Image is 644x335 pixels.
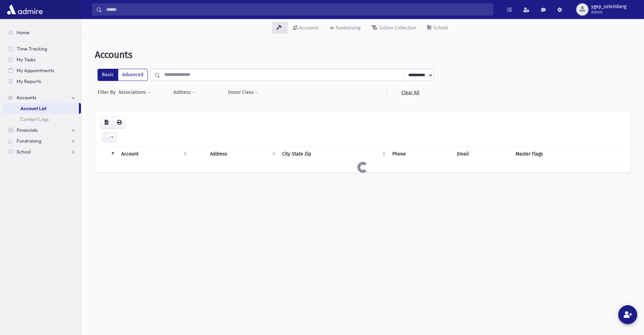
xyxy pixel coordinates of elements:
[98,89,118,96] span: Filter By
[17,46,47,52] span: Time Tracking
[432,25,448,31] div: School
[117,146,189,162] th: Account: activate to sort column ascending
[3,103,79,114] a: Account List
[334,25,360,31] div: Fundraising
[189,146,206,162] th: : activate to sort column ascending
[100,146,117,162] th: : activate to sort column descending
[3,43,81,54] a: Time Tracking
[3,125,81,135] a: Financials
[17,57,36,63] span: My Tasks
[173,86,196,99] button: Address
[17,138,41,144] span: Fundraising
[377,25,416,31] div: Tuition Collection
[591,9,626,15] span: Admin
[3,114,81,125] a: Contact Logs
[17,127,38,133] span: Financials
[17,95,36,101] span: Accounts
[98,69,118,81] label: Basic
[17,78,41,84] span: My Reports
[228,86,259,99] button: Donor Class
[298,25,319,31] div: Accounts
[3,65,81,76] a: My Appointments
[112,117,126,129] button: Print
[100,117,113,129] button: CSV
[324,19,366,38] a: Fundraising
[20,116,49,122] span: Contact Logs
[98,69,148,81] div: FilterModes
[591,4,626,9] span: ygep_ssteinberg
[278,146,388,162] th: City State Zip : activate to sort column ascending
[102,3,493,16] input: Search
[206,146,278,162] th: Address : activate to sort column ascending
[3,54,81,65] a: My Tasks
[387,86,434,99] a: Clear All
[453,146,512,162] th: Email : activate to sort column ascending
[512,146,625,162] th: Master Flags : activate to sort column ascending
[3,135,81,146] a: Fundraising
[20,105,46,111] span: Account List
[5,3,44,16] img: AdmirePro
[3,92,81,103] a: Accounts
[3,76,81,87] a: My Reports
[118,86,151,99] button: Associations
[118,69,148,81] label: Advanced
[17,149,31,155] span: School
[422,19,453,38] a: School
[3,27,81,38] a: Home
[95,49,132,60] span: Accounts
[388,146,453,162] th: Phone : activate to sort column ascending
[17,67,54,74] span: My Appointments
[17,29,29,36] span: Home
[3,146,81,157] a: School
[366,19,422,38] a: Tuition Collection
[288,19,324,38] a: Accounts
